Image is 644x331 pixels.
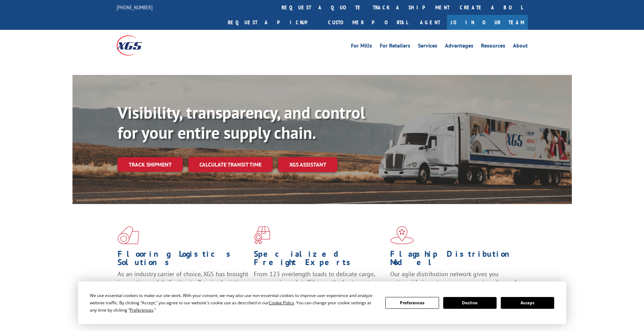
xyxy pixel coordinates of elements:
span: Preferences [130,307,153,313]
a: For Mills [351,43,372,51]
a: Agent [413,15,447,30]
h1: Specialized Freight Experts [254,250,385,270]
img: xgs-icon-flagship-distribution-model-red [390,226,414,244]
span: Cookie Policy [269,300,294,306]
p: From 123 overlength loads to delicate cargo, our experienced staff knows the best way to move you... [254,270,385,301]
a: Track shipment [118,157,183,172]
h1: Flagship Distribution Model [390,250,521,270]
button: Decline [443,297,497,309]
a: Join Our Team [447,15,528,30]
a: Customer Portal [323,15,413,30]
button: Accept [501,297,554,309]
a: Calculate transit time [188,157,273,172]
span: As an industry carrier of choice, XGS has brought innovation and dedication to flooring logistics... [118,270,248,295]
img: xgs-icon-focused-on-flooring-red [254,226,270,244]
div: Cookie Consent Prompt [78,281,566,324]
a: Advantages [445,43,473,51]
div: We use essential cookies to make our site work. With your consent, we may also use non-essential ... [90,292,377,314]
h1: Flooring Logistics Solutions [118,250,249,270]
img: xgs-icon-total-supply-chain-intelligence-red [118,226,139,244]
a: For Retailers [380,43,410,51]
span: Our agile distribution network gives you nationwide inventory management on demand. [390,270,518,286]
a: XGS ASSISTANT [278,157,337,172]
a: [PHONE_NUMBER] [117,4,153,11]
b: Visibility, transparency, and control for your entire supply chain. [118,102,365,143]
a: About [513,43,528,51]
a: Services [418,43,437,51]
button: Preferences [385,297,439,309]
a: Resources [481,43,505,51]
a: Request a pickup [223,15,323,30]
